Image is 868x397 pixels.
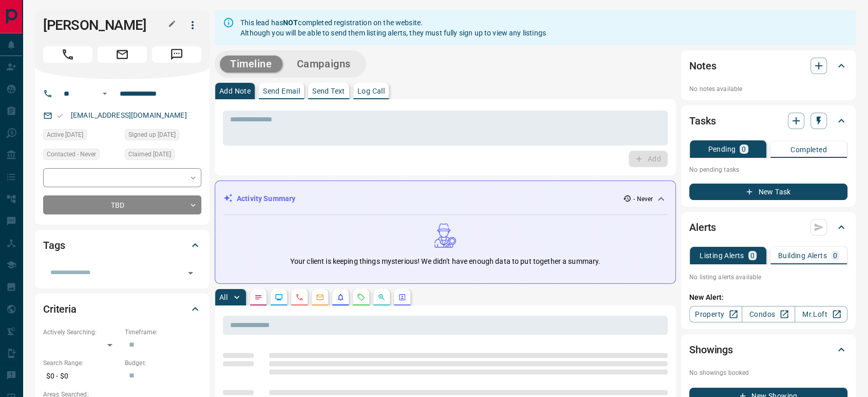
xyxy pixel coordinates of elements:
[689,113,715,129] h2: Tasks
[56,112,64,119] svg: Email Valid
[795,306,847,322] a: Mr.Loft
[219,87,251,95] p: Add Note
[223,189,667,208] div: Activity Summary- Never
[128,149,171,159] span: Claimed [DATE]
[689,215,847,240] div: Alerts
[287,56,361,73] button: Campaigns
[790,146,827,153] p: Completed
[71,111,187,119] a: [EMAIL_ADDRESS][DOMAIN_NAME]
[316,293,324,301] svg: Emails
[125,129,201,143] div: Thu May 02 2024
[312,87,345,95] p: Send Text
[283,19,298,27] strong: NOT
[43,233,201,258] div: Tags
[742,306,795,322] a: Condos
[689,306,742,322] a: Property
[98,46,147,63] span: Email
[357,293,365,301] svg: Requests
[398,293,406,301] svg: Agent Actions
[778,252,827,259] p: Building Alerts
[295,293,304,301] svg: Calls
[240,13,546,42] div: This lead has completed registration on the website. Although you will be able to send them listi...
[219,294,228,301] p: All
[689,84,847,94] p: No notes available
[47,130,83,140] span: Active [DATE]
[43,17,168,33] h1: [PERSON_NAME]
[336,293,345,301] svg: Listing Alerts
[125,328,201,337] p: Timeframe:
[237,193,295,204] p: Activity Summary
[689,53,847,78] div: Notes
[128,130,176,140] span: Signed up [DATE]
[689,337,847,362] div: Showings
[689,368,847,377] p: No showings booked
[43,368,120,385] p: $0 - $0
[689,273,847,282] p: No listing alerts available
[290,256,600,267] p: Your client is keeping things mysterious! We didn't have enough data to put together a summary.
[254,293,262,301] svg: Notes
[689,341,733,358] h2: Showings
[750,252,754,259] p: 0
[43,297,201,321] div: Criteria
[99,87,111,100] button: Open
[263,87,300,95] p: Send Email
[378,293,386,301] svg: Opportunities
[43,129,120,143] div: Thu May 02 2024
[220,56,282,73] button: Timeline
[833,252,837,259] p: 0
[275,293,283,301] svg: Lead Browsing Activity
[43,301,77,317] h2: Criteria
[152,46,201,63] span: Message
[357,87,385,95] p: Log Call
[708,146,735,153] p: Pending
[689,219,716,236] h2: Alerts
[125,149,201,163] div: Thu May 02 2024
[125,358,201,368] p: Budget:
[47,149,96,159] span: Contacted - Never
[43,328,120,337] p: Actively Searching:
[689,58,716,74] h2: Notes
[689,109,847,133] div: Tasks
[689,184,847,200] button: New Task
[689,162,847,177] p: No pending tasks
[43,195,201,214] div: TBD
[43,358,120,368] p: Search Range:
[742,146,746,153] p: 0
[689,292,847,303] p: New Alert:
[183,266,198,280] button: Open
[43,46,92,63] span: Call
[43,237,65,254] h2: Tags
[700,252,744,259] p: Listing Alerts
[633,194,653,204] p: - Never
